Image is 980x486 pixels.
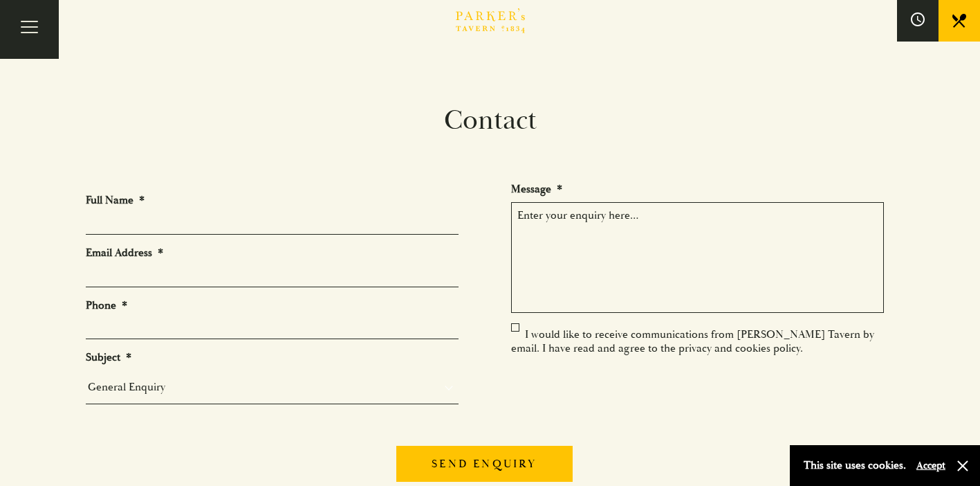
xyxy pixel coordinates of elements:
[804,456,906,476] p: This site uses cookies.
[86,193,145,208] label: Full Name
[956,459,970,473] button: Close and accept
[916,459,945,472] button: Accept
[75,104,905,137] h1: Contact
[511,182,562,197] label: Message
[511,366,721,420] iframe: reCAPTCHA
[511,327,874,355] label: I would like to receive communications from [PERSON_NAME] Tavern by email. I have read and agree ...
[396,446,572,482] input: Send enquiry
[86,350,131,365] label: Subject
[86,246,163,260] label: Email Address
[86,298,127,313] label: Phone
